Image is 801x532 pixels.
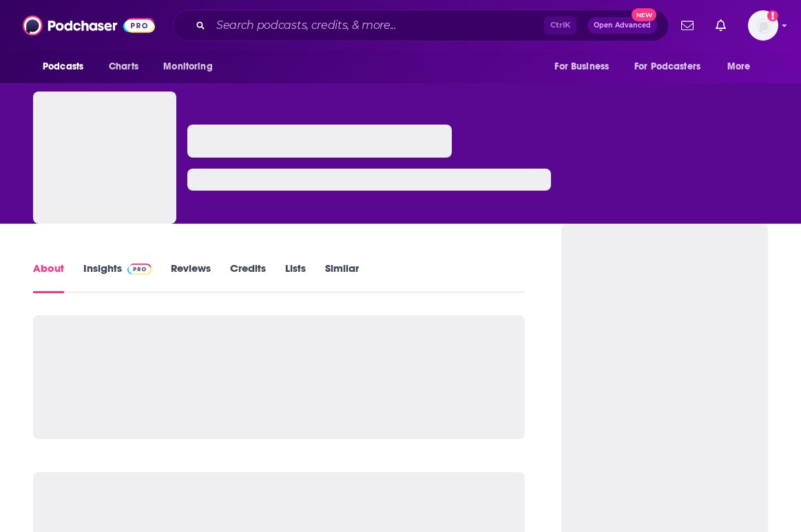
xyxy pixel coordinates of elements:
[33,262,64,293] a: About
[710,14,731,37] a: Show notifications dropdown
[545,54,626,80] button: open menu
[625,54,720,80] button: open menu
[748,10,778,41] img: User Profile
[632,8,656,21] span: New
[594,22,651,29] span: Open Advanced
[100,54,147,80] a: Charts
[634,57,700,76] span: For Podcasters
[544,17,576,34] span: Ctrl K
[767,10,778,21] svg: Add a profile image
[23,12,155,39] img: Podchaser - Follow, Share and Rate Podcasts
[109,57,138,76] span: Charts
[154,54,230,80] button: open menu
[230,262,266,293] a: Credits
[748,10,778,41] span: Logged in as evankrask
[748,10,778,41] button: Show profile menu
[718,54,768,80] button: open menu
[171,262,211,293] a: Reviews
[163,57,212,76] span: Monitoring
[43,57,83,76] span: Podcasts
[587,17,657,34] button: Open AdvancedNew
[325,262,359,293] a: Similar
[33,54,101,80] button: open menu
[727,57,751,76] span: More
[554,57,609,76] span: For Business
[127,264,152,275] img: Podchaser Pro
[173,10,669,41] div: Search podcasts, credits, & more...
[676,14,699,37] a: Show notifications dropdown
[211,14,544,36] input: Search podcasts, credits, & more...
[83,262,152,293] a: InsightsPodchaser Pro
[285,262,306,293] a: Lists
